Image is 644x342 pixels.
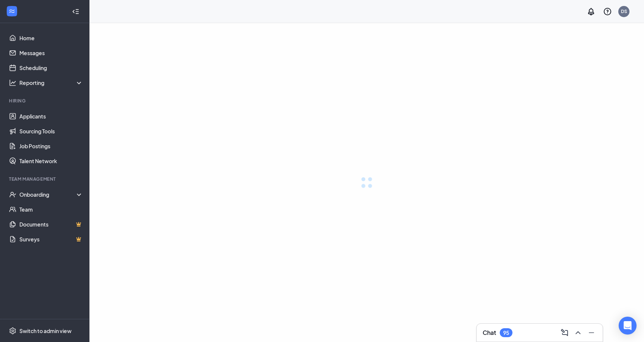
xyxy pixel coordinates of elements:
[621,8,627,15] div: DS
[560,328,569,337] svg: ComposeMessage
[9,327,16,335] svg: Settings
[558,327,570,339] button: ComposeMessage
[19,31,83,45] a: Home
[19,153,83,168] a: Talent Network
[19,202,83,217] a: Team
[9,191,16,198] svg: UserCheck
[587,7,596,16] svg: Notifications
[603,7,612,16] svg: QuestionInfo
[574,328,583,337] svg: ChevronUp
[19,124,83,139] a: Sourcing Tools
[503,330,509,336] div: 95
[9,98,82,104] div: Hiring
[19,217,83,232] a: DocumentsCrown
[585,327,597,339] button: Minimize
[19,327,72,335] div: Switch to admin view
[19,79,83,86] div: Reporting
[19,109,83,124] a: Applicants
[587,328,596,337] svg: Minimize
[9,79,16,86] svg: Analysis
[19,139,83,153] a: Job Postings
[8,7,16,15] svg: WorkstreamLogo
[19,232,83,247] a: SurveysCrown
[619,317,637,335] div: Open Intercom Messenger
[19,45,83,60] a: Messages
[19,191,83,198] div: Onboarding
[483,329,496,337] h3: Chat
[72,8,79,15] svg: Collapse
[9,176,82,182] div: Team Management
[571,327,583,339] button: ChevronUp
[19,60,83,75] a: Scheduling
